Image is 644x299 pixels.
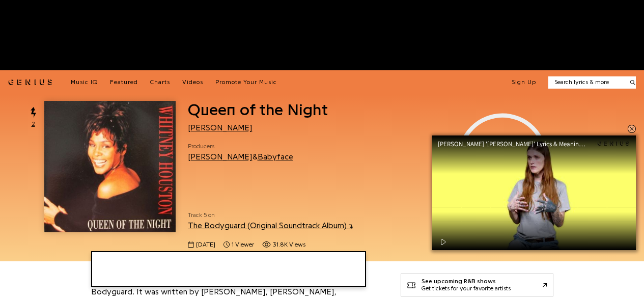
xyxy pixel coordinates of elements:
span: Promote Your Music [215,79,277,85]
img: Cover art for Queen of the Night by Whitney Houston [44,101,176,232]
div: Get tickets for your favorite artists [422,285,511,292]
span: 31.8K views [273,240,305,249]
a: Promote Your Music [215,78,277,87]
span: Producers [188,142,293,151]
span: 1 viewer [232,240,254,249]
span: Charts [150,79,170,85]
input: Search lyrics & more [548,78,624,87]
button: Sign Up [512,78,536,87]
span: [DATE] [196,240,215,249]
span: 31,803 views [262,240,305,249]
iframe: Tonefuse player [92,252,365,286]
a: Featured [110,78,138,87]
span: 2 [32,120,35,128]
span: Featured [110,79,138,85]
a: [PERSON_NAME] [188,153,253,161]
div: & [188,151,293,163]
span: Queen of the Night [188,102,328,118]
span: Music IQ [71,79,98,85]
span: Videos [182,79,203,85]
iframe: primisNativeSkinFrame_SekindoSPlayer68a810fbda171 [401,101,604,215]
span: Track 5 on [188,211,384,220]
a: Charts [150,78,170,87]
a: Videos [182,78,203,87]
a: Music IQ [71,78,98,87]
a: Babyface [258,153,293,161]
a: The Bodyguard (Original Soundtrack Album) [188,222,353,230]
span: 1 viewer [223,240,254,249]
div: [PERSON_NAME] '[PERSON_NAME]' Lyrics & Meaning | Genius Verified [438,141,596,147]
a: [PERSON_NAME] [188,124,253,132]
